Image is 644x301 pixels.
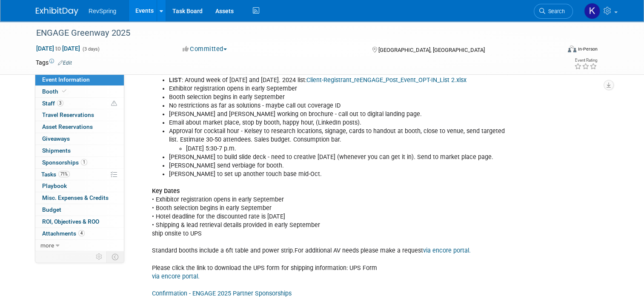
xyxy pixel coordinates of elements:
[584,3,600,19] img: Kelsey Culver
[42,147,71,154] span: Shipments
[169,170,512,179] li: [PERSON_NAME] to set up another touch base mid-Oct.
[42,123,93,130] span: Asset Reservations
[62,89,66,94] i: Booth reservation complete
[423,247,471,254] a: via encore portal.
[578,46,598,52] div: In-Person
[42,76,90,83] span: Event Information
[180,45,230,54] button: Committed
[169,93,512,102] li: Booth selection begins in early September
[42,194,109,201] span: Misc. Expenses & Credits
[169,162,512,170] li: [PERSON_NAME] send verbiage for booth.
[35,74,124,85] a: Event Information
[35,121,124,133] a: Asset Reservations
[111,100,117,108] span: Potential Scheduling Conflict -- at least one attendee is tagged in another overlapping event.
[169,127,512,153] li: Approval for cocktail hour - Kelsey to research locations, signage, cards to handout at booth, cl...
[545,8,565,14] span: Search
[169,77,182,84] b: LIST
[42,218,99,225] span: ROI, Objectives & ROO
[169,153,512,162] li: [PERSON_NAME] to build slide deck - need to creative [DATE] (whenever you can get it in). Send to...
[35,157,124,168] a: Sponsorships1
[568,45,576,52] img: Format-Inperson.png
[35,145,124,156] a: Shipments
[36,45,80,52] span: [DATE] [DATE]
[89,8,116,14] span: RevSpring
[152,187,180,195] b: Key Dates
[41,171,70,178] span: Tasks
[78,230,85,236] span: 4
[33,26,550,41] div: ENGAGE Greenway 2025
[40,242,54,249] span: more
[152,290,292,297] a: Confirmation - ENGAGE 2025 Partner Sponsorships
[107,251,124,262] td: Toggle Event Tabs
[515,44,598,57] div: Event Format
[42,88,68,95] span: Booth
[42,135,70,142] span: Giveaways
[35,192,124,204] a: Misc. Expenses & Credits
[35,180,124,192] a: Playbook
[42,182,67,189] span: Playbook
[169,119,512,127] li: Email about market place, stop by booth, happy hour, (LinkedIn posts).
[42,206,61,213] span: Budget
[35,86,124,97] a: Booth
[58,60,72,66] a: Edit
[186,145,512,153] li: [DATE] 5:30-7 p.m.
[169,85,512,93] li: Exhibitor registration opens in early September
[35,169,124,180] a: Tasks71%
[81,159,87,165] span: 1
[42,230,85,237] span: Attachments
[82,46,100,52] span: (3 days)
[36,58,72,67] td: Tags
[574,58,597,62] div: Event Rating
[169,76,512,85] li: : Around week of [DATE] and [DATE]. 2024 list:
[42,159,87,166] span: Sponsorships
[58,171,70,177] span: 71%
[54,45,62,52] span: to
[57,100,63,106] span: 3
[36,7,78,16] img: ExhibitDay
[35,109,124,121] a: Travel Reservations
[92,251,107,262] td: Personalize Event Tab Strip
[169,102,512,110] li: No restrictions as far as solutions - maybe call out coverage ID
[35,98,124,109] a: Staff3
[35,204,124,216] a: Budget
[35,228,124,239] a: Attachments4
[35,216,124,227] a: ROI, Objectives & ROO
[169,110,512,119] li: [PERSON_NAME] and [PERSON_NAME] working on brochure - call out to digital landing page.
[42,100,63,107] span: Staff
[534,4,573,19] a: Search
[35,240,124,251] a: more
[42,111,94,118] span: Travel Reservations
[306,77,467,84] a: Client-Registrant_reENGAGE_Post_Event_OPT-IN_List 2.xlsx
[35,133,124,145] a: Giveaways
[152,273,200,280] a: via encore portal.
[378,47,485,53] span: [GEOGRAPHIC_DATA], [GEOGRAPHIC_DATA]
